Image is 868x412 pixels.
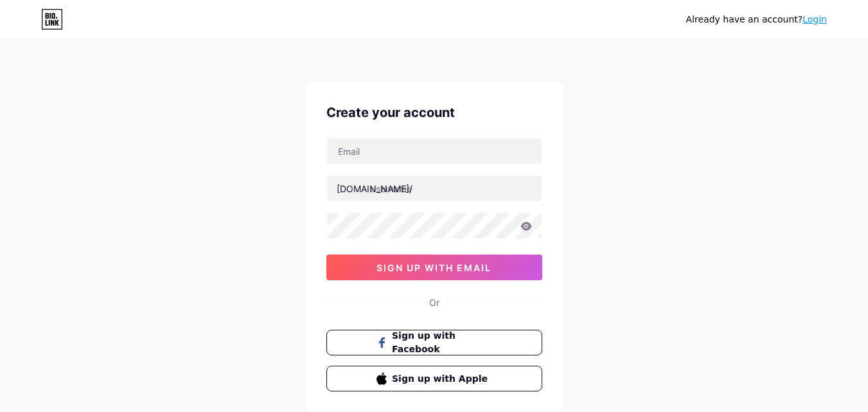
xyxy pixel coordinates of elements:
button: sign up with email [326,255,542,280]
input: Email [327,138,542,164]
div: Create your account [326,103,542,122]
div: Or [429,296,439,309]
span: sign up with email [376,262,492,273]
div: Already have an account? [686,13,827,26]
span: Sign up with Facebook [392,329,492,356]
button: Sign up with Facebook [326,330,542,355]
input: username [327,175,542,201]
span: Sign up with Apple [392,372,492,386]
div: [DOMAIN_NAME]/ [337,182,412,195]
a: Login [802,14,827,24]
button: Sign up with Apple [326,366,542,391]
